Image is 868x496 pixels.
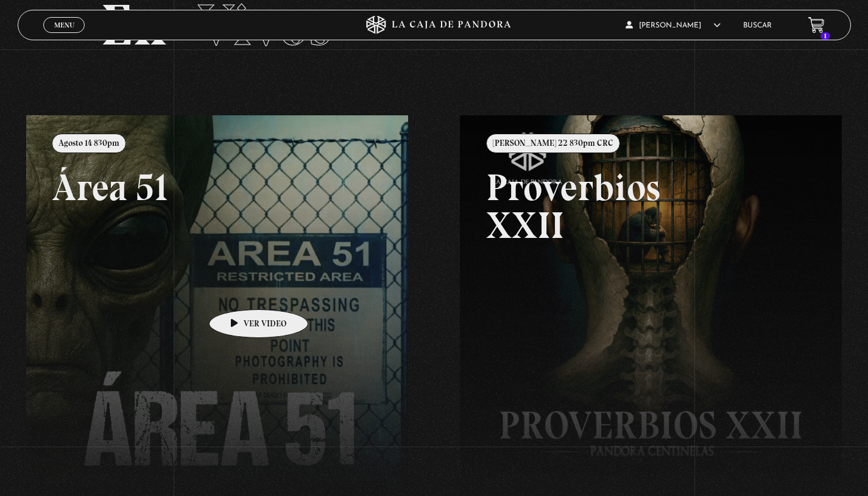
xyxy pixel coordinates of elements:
a: Buscar [743,22,772,29]
span: [PERSON_NAME] [626,22,721,29]
span: Cerrar [50,32,79,40]
span: 1 [820,32,830,40]
a: 1 [808,17,825,34]
span: Menu [54,21,74,29]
